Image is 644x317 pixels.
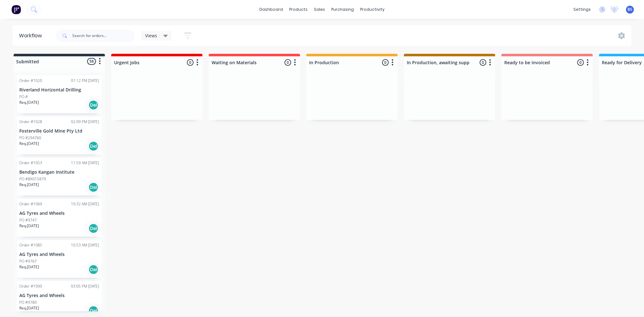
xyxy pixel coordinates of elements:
[88,182,99,192] div: Del
[71,160,99,166] div: 11:59 AM [DATE]
[19,87,99,93] p: Riverland Horizontal Drilling
[256,5,286,14] a: dashboard
[145,32,157,39] span: Views
[19,176,46,182] p: PO #BK015879
[19,252,99,257] p: AG Tyres and Wheels
[19,211,99,216] p: AG Tyres and Wheels
[286,5,311,14] div: products
[19,170,99,175] p: Bendigo Kangan Institute
[628,7,632,12] span: BS
[19,293,99,298] p: AG Tyres and Wheels
[71,242,99,248] div: 10:53 AM [DATE]
[19,300,37,305] p: PO #9780
[71,119,99,125] div: 02:09 PM [DATE]
[17,240,102,278] div: Order #108510:53 AM [DATE]AG Tyres and WheelsPO #9767Req.[DATE]Del
[19,258,37,264] p: PO #9767
[17,199,102,237] div: Order #106910:32 AM [DATE]AG Tyres and WheelsPO #9747Req.[DATE]Del
[17,75,102,113] div: Order #102001:12 PM [DATE]Riverland Horizontal DrillingPO #Req.[DATE]Del
[19,264,39,270] p: Req. [DATE]
[88,100,99,110] div: Del
[19,223,39,229] p: Req. [DATE]
[19,182,39,188] p: Req. [DATE]
[19,119,42,125] div: Order #1028
[88,264,99,275] div: Del
[72,29,135,42] input: Search for orders...
[71,201,99,207] div: 10:32 AM [DATE]
[19,94,28,100] p: PO #
[19,160,42,166] div: Order #1053
[328,5,357,14] div: purchasing
[88,223,99,233] div: Del
[17,158,102,196] div: Order #105311:59 AM [DATE]Bendigo Kangan InstitutePO #BK015879Req.[DATE]Del
[71,78,99,84] div: 01:12 PM [DATE]
[19,201,42,207] div: Order #1069
[357,5,388,14] div: productivity
[19,242,42,248] div: Order #1085
[19,283,42,289] div: Order #1090
[17,116,102,154] div: Order #102802:09 PM [DATE]Fosterville Gold Mine Pty LtdPO #294760Req.[DATE]Del
[19,128,99,134] p: Fosterville Gold Mine Pty Ltd
[19,305,39,311] p: Req. [DATE]
[19,141,39,146] p: Req. [DATE]
[19,100,39,105] p: Req. [DATE]
[19,217,37,223] p: PO #9747
[19,32,45,40] div: Workflow
[19,135,41,141] p: PO #294760
[88,141,99,151] div: Del
[11,5,21,14] img: Factory
[311,5,328,14] div: sales
[570,5,594,14] div: settings
[71,283,99,289] div: 03:05 PM [DATE]
[19,78,42,84] div: Order #1020
[88,306,99,316] div: Del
